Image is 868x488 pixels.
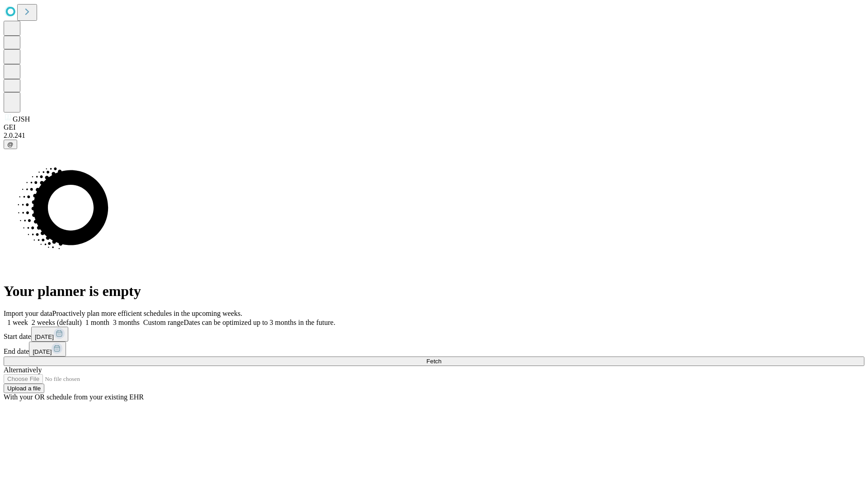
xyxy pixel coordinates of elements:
span: Custom range [143,319,184,326]
span: 3 months [113,319,140,326]
span: Dates can be optimized up to 3 months in the future. [184,319,335,326]
button: Upload a file [4,384,44,393]
span: [DATE] [33,348,52,355]
span: Fetch [426,358,441,365]
span: With your OR schedule from your existing EHR [4,393,144,401]
span: 1 month [85,319,109,326]
button: [DATE] [29,342,66,357]
button: Fetch [4,357,864,366]
span: Import your data [4,310,52,317]
span: Proactively plan more efficient schedules in the upcoming weeks. [52,310,242,317]
span: [DATE] [35,333,54,340]
div: GEI [4,123,864,131]
div: 2.0.241 [4,131,864,140]
span: 1 week [7,319,28,326]
button: [DATE] [31,327,68,342]
span: 2 weeks (default) [32,319,82,326]
div: Start date [4,327,864,342]
span: @ [7,141,14,148]
h1: Your planner is empty [4,283,864,300]
span: Alternatively [4,366,42,374]
span: GJSH [13,115,30,123]
button: @ [4,140,17,149]
div: End date [4,342,864,357]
